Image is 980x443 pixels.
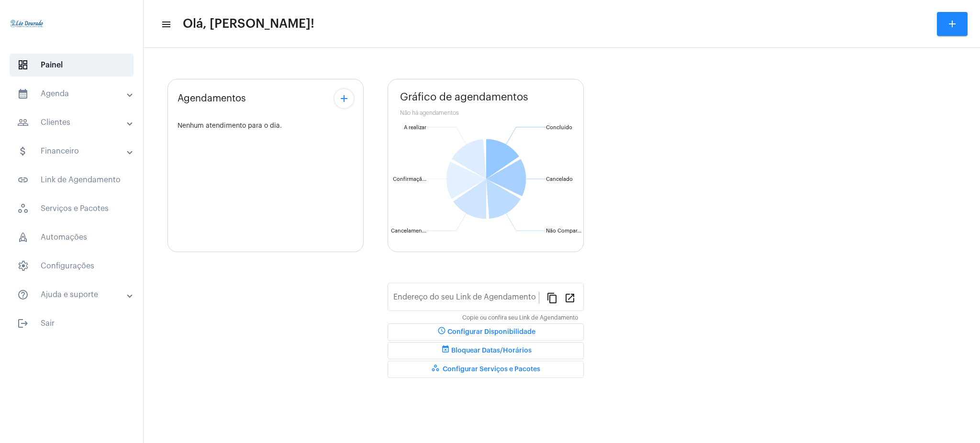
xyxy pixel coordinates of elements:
[436,326,447,338] mat-icon: schedule
[17,232,29,243] span: sidenav icon
[6,283,143,306] mat-expansion-panel-header: sidenav iconAjuda e suporte
[388,361,584,378] button: Configurar Serviços e Pacotes
[161,19,170,30] mat-icon: sidenav icon
[10,226,134,249] span: Automações
[440,345,451,356] mat-icon: event_busy
[17,289,29,300] mat-icon: sidenav icon
[393,177,426,182] text: Confirmaçã...
[546,228,581,233] text: Não Compar...
[17,174,29,186] mat-icon: sidenav icon
[10,197,134,220] span: Serviços e Pacotes
[17,145,128,157] mat-panel-title: Financeiro
[404,125,426,130] text: A realizar
[431,366,540,373] span: Configurar Serviços e Pacotes
[431,364,443,375] mat-icon: workspaces_outlined
[183,16,314,32] span: Olá, [PERSON_NAME]!
[546,125,572,130] text: Concluído
[564,292,576,303] mat-icon: open_in_new
[17,88,128,100] mat-panel-title: Agenda
[546,177,573,182] text: Cancelado
[462,315,578,321] mat-hint: Copie ou confira seu Link de Agendamento
[8,5,46,43] img: 4c910ca3-f26c-c648-53c7-1a2041c6e520.jpg
[388,323,584,341] button: Configurar Disponibilidade
[546,292,558,303] mat-icon: content_copy
[178,122,354,130] div: Nenhum atendimento para o dia.
[338,93,350,104] mat-icon: add
[17,88,29,100] mat-icon: sidenav icon
[10,54,134,77] span: Painel
[436,329,535,335] span: Configurar Disponibilidade
[178,93,246,104] span: Agendamentos
[17,59,29,71] span: sidenav icon
[17,117,128,128] mat-panel-title: Clientes
[10,312,134,335] span: Sair
[6,82,143,105] mat-expansion-panel-header: sidenav iconAgenda
[391,228,426,233] text: Cancelamen...
[947,18,958,30] mat-icon: add
[17,318,29,329] mat-icon: sidenav icon
[17,260,29,272] span: sidenav icon
[17,117,29,128] mat-icon: sidenav icon
[17,203,29,214] span: sidenav icon
[388,342,584,359] button: Bloquear Datas/Horários
[440,347,532,354] span: Bloquear Datas/Horários
[10,255,134,277] span: Configurações
[6,140,143,163] mat-expansion-panel-header: sidenav iconFinanceiro
[17,289,128,300] mat-panel-title: Ajuda e suporte
[10,168,134,191] span: Link de Agendamento
[6,111,143,134] mat-expansion-panel-header: sidenav iconClientes
[400,91,528,103] span: Gráfico de agendamentos
[17,145,29,157] mat-icon: sidenav icon
[393,295,539,303] input: Link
